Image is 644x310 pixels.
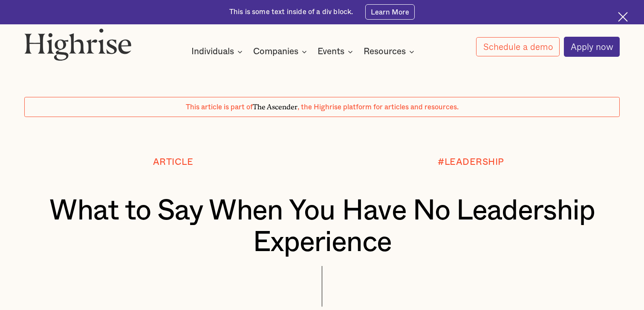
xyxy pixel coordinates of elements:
span: The Ascender [253,101,297,110]
div: Companies [253,47,298,57]
h1: What to Say When You Have No Leadership Experience [49,195,595,258]
div: Events [318,47,355,57]
div: Individuals [191,47,245,57]
img: Cross icon [618,12,628,22]
a: Schedule a demo [476,37,560,57]
div: Events [318,47,344,57]
a: Apply now [564,37,620,56]
div: #LEADERSHIP [438,157,504,167]
span: This article is part of [186,104,253,111]
div: Individuals [191,47,234,57]
div: Article [153,157,193,167]
div: This is some text inside of a div block. [229,7,353,17]
div: Resources [364,47,417,57]
a: Learn More [365,4,415,20]
div: Companies [253,47,309,57]
img: Highrise logo [24,28,132,61]
div: Resources [364,47,406,57]
span: , the Highrise platform for articles and resources. [297,104,459,111]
